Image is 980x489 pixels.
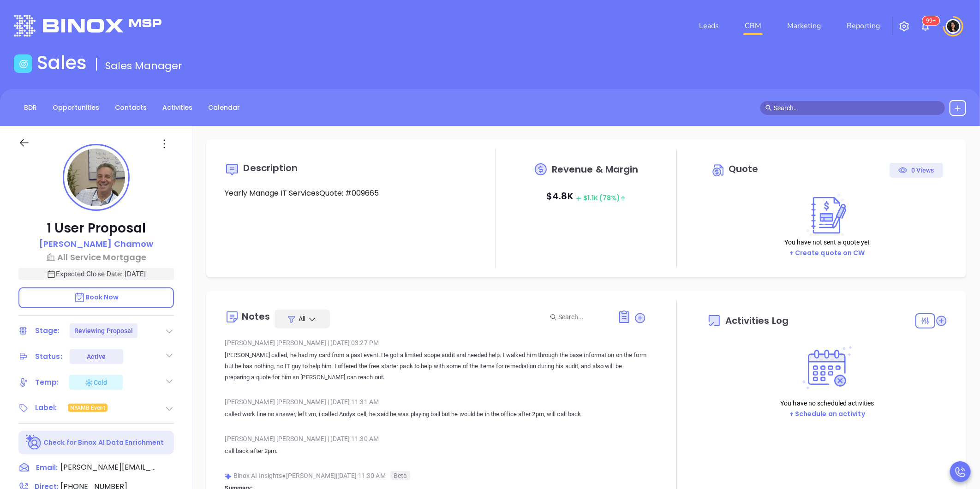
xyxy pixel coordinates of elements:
[225,395,646,409] div: [PERSON_NAME] [PERSON_NAME] [DATE] 11:31 AM
[225,473,232,480] img: svg%3e
[923,16,940,25] sup: 100
[898,163,934,178] div: 0 Views
[84,377,107,388] div: Cold
[18,251,174,263] a: All Service Mortgage
[243,161,298,174] span: Description
[741,17,765,35] a: CRM
[26,435,42,451] img: Ai-Enrich-DaqCidB-.svg
[225,432,646,446] div: [PERSON_NAME] [PERSON_NAME] [DATE] 11:30 AM
[576,193,626,203] span: $ 1.1K (78%)
[87,349,106,364] div: Active
[157,100,198,115] a: Activities
[558,312,607,322] input: Search...
[18,220,174,237] p: 1 User Proposal
[946,19,961,34] img: user
[35,324,60,338] div: Stage:
[546,188,626,206] p: $ 4.8K
[242,312,270,321] div: Notes
[774,103,940,113] input: Search…
[729,162,759,175] span: Quote
[802,193,852,237] img: Create on CWSell
[787,409,868,419] button: + Schedule an activity
[39,238,153,251] a: [PERSON_NAME] Chamow
[109,100,152,115] a: Contacts
[225,446,646,457] p: call back after 2pm.
[105,59,182,73] span: Sales Manager
[711,163,726,178] img: Circle dollar
[282,472,286,479] span: ●
[328,339,329,346] span: |
[225,188,466,199] p: Yearly Manage IT ServicesQuote: #009665
[225,469,646,483] div: Binox AI Insights [PERSON_NAME] | [DATE] 11:30 AM
[899,21,910,32] img: iconSetting
[18,100,42,115] a: BDR
[780,398,874,408] p: You have no scheduled activities
[43,438,164,447] p: Check for Binox AI Data Enrichment
[802,346,852,390] img: Activities
[47,100,105,115] a: Opportunities
[299,314,305,323] span: All
[787,248,868,258] button: + Create quote on CW
[783,17,825,35] a: Marketing
[35,376,59,389] div: Temp:
[920,21,931,32] img: iconNotification
[784,237,870,247] p: You have not sent a quote yet
[695,17,723,35] a: Leads
[36,462,58,474] span: Email:
[18,268,174,280] p: Expected Close Date: [DATE]
[14,15,161,36] img: logo
[390,471,410,480] span: Beta
[60,462,157,473] span: [PERSON_NAME][EMAIL_ADDRESS][DOMAIN_NAME]
[35,350,62,364] div: Status:
[725,316,789,325] span: Activities Log
[37,52,87,74] h1: Sales
[74,292,119,302] span: Book Now
[70,403,105,413] span: NYAMB Event
[789,248,865,257] a: + Create quote on CW
[203,100,245,115] a: Calendar
[225,350,646,383] p: [PERSON_NAME] called, he had my card from a past event. He got a limited scope audit and needed h...
[67,149,125,206] img: profile-user
[328,398,329,406] span: |
[225,409,646,420] p: called work line no answer, left vm, i called Andys cell, he said he was playing ball but he woul...
[74,323,133,338] div: Reviewing Proposal
[765,105,772,111] span: search
[35,401,57,415] div: Label:
[39,238,153,250] p: [PERSON_NAME] Chamow
[552,165,639,174] span: Revenue & Margin
[225,336,646,350] div: [PERSON_NAME] [PERSON_NAME] [DATE] 03:27 PM
[843,17,884,35] a: Reporting
[328,435,329,442] span: |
